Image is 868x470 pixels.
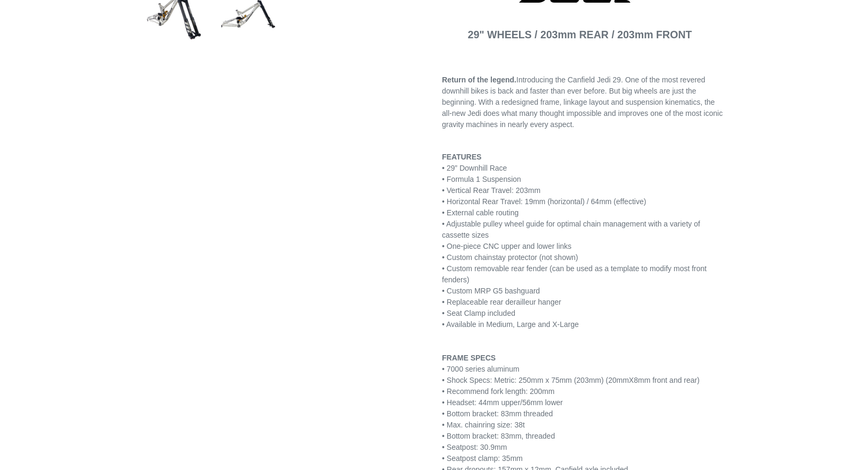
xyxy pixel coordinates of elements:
span: • Bottom bracket: 83mm threaded [442,409,553,418]
span: • Shock Specs: Metric: 250mm x 75mm (203mm) (20mmX8mm front and rear) [442,376,700,384]
span: • External cable routing [442,208,518,217]
span: • Replaceable rear derailleur hanger [442,298,561,306]
span: • Headset: 44mm upper/56mm lower [442,398,563,407]
span: • Custom MRP G5 bashguard [442,287,540,295]
span: • Max. chainring size: 38t [442,421,525,429]
span: Introducing the Canfield Jedi 29. One of the most revered downhill bikes is back and faster than ... [442,75,722,129]
span: • Custom removable rear fender (can be used as a template to modify most front fenders) [442,264,707,284]
span: • Formula 1 Suspension [442,175,521,183]
span: • 29” Downhill Race [442,164,507,172]
strong: FRAME SPECS [442,354,496,362]
span: • Available in Medium, Large and X-Large [442,320,579,329]
span: • Recommend fork length: 200mm [442,387,555,396]
span: • Adjustable pulley wheel guide for optimal chain management with a variety of cassette sizes [442,220,700,239]
span: • Custom chainstay protector (not shown) [442,253,578,262]
span: 29" WHEELS / 203mm REAR / 203mm FRONT [468,29,692,40]
b: Return of the legend. [442,75,516,84]
span: • Seat Clamp included [442,309,515,317]
span: • One-piece CNC upper and lower links [442,242,572,250]
span: • Bottom bracket: 83mm, threaded [442,432,555,440]
span: • Seatpost: 30.9mm [442,443,507,451]
span: • Seatpost clamp: 35mm [442,454,523,463]
span: • Vertical Rear Travel: 203mm • Horizontal Rear Travel: 19mm (horizontal) / 64mm (effective) [442,186,646,206]
span: • 7000 series aluminum [442,365,520,373]
b: FEATURES [442,153,481,161]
